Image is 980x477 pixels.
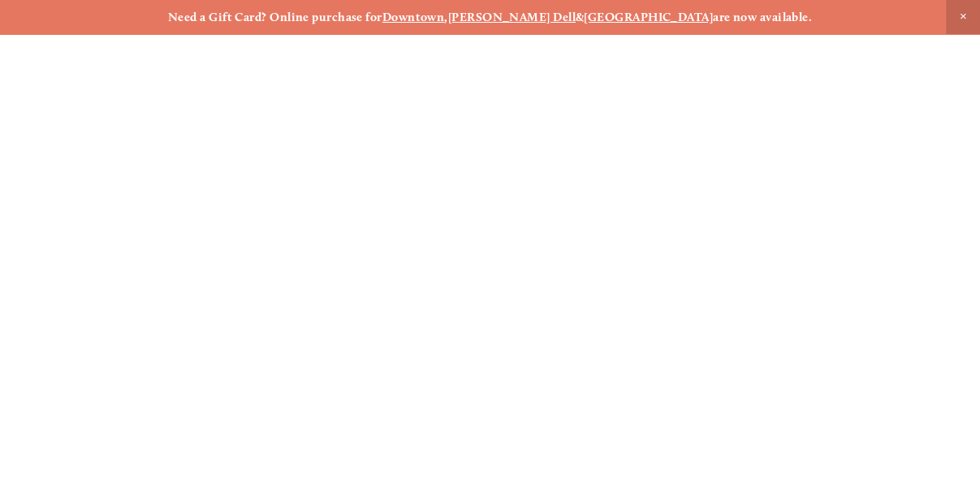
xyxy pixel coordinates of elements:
[584,10,713,24] a: [GEOGRAPHIC_DATA]
[168,10,382,24] strong: Need a Gift Card? Online purchase for
[448,10,576,24] a: [PERSON_NAME] Dell
[382,10,445,24] a: Downtown
[713,10,812,24] strong: are now available.
[576,10,584,24] strong: &
[444,10,447,24] strong: ,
